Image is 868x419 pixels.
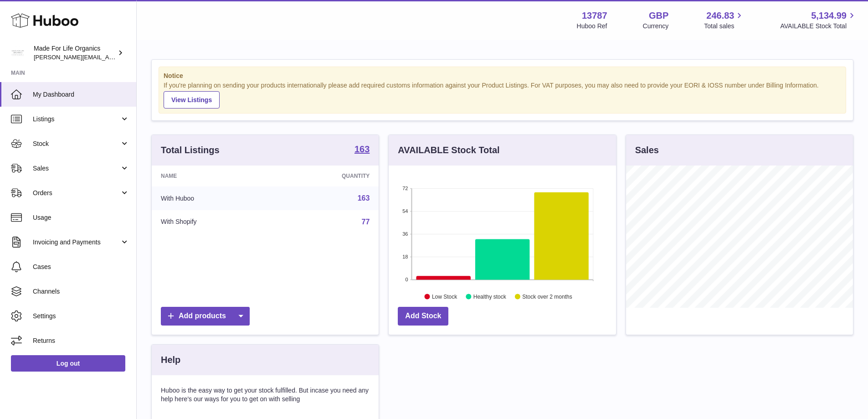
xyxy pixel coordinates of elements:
img: geoff.winwood@madeforlifeorganics.com [11,46,25,60]
span: Settings [33,312,129,321]
h3: Total Listings [161,144,220,156]
a: View Listings [164,91,220,109]
span: Channels [33,287,129,296]
p: Huboo is the easy way to get your stock fulfilled. But incase you need any help here's our ways f... [161,386,370,403]
span: AVAILABLE Stock Total [780,22,857,31]
span: Stock [33,140,120,148]
text: 36 [403,231,408,237]
text: 0 [406,277,408,282]
div: Made For Life Organics [34,44,116,62]
span: Returns [33,336,129,345]
div: Huboo Ref [577,22,607,31]
a: Add Stock [398,307,448,326]
text: 54 [403,208,408,214]
strong: Notice [164,72,841,80]
span: My Dashboard [33,90,129,99]
span: Invoicing and Payments [33,238,120,247]
td: With Huboo [152,186,274,210]
h3: AVAILABLE Stock Total [398,144,499,156]
a: 163 [354,145,370,155]
a: 163 [358,194,370,202]
td: With Shopify [152,210,274,234]
a: 5,134.99 AVAILABLE Stock Total [780,10,857,31]
span: Sales [33,164,120,173]
div: Currency [643,22,669,31]
text: 18 [403,254,408,259]
span: Listings [33,115,120,124]
span: Total sales [704,22,745,31]
strong: GBP [649,10,668,22]
a: 77 [362,218,370,226]
text: Low Stock [432,293,457,300]
h3: Help [161,354,180,366]
span: 246.83 [706,10,734,22]
th: Name [152,166,274,186]
span: Usage [33,213,129,222]
span: 5,134.99 [811,10,847,22]
h3: Sales [635,144,659,156]
a: Add products [161,307,250,326]
th: Quantity [274,166,379,186]
text: Stock over 2 months [523,293,572,300]
text: Healthy stock [473,293,507,300]
text: 72 [403,186,408,191]
span: Orders [33,189,120,197]
span: Cases [33,263,129,271]
span: [PERSON_NAME][EMAIL_ADDRESS][PERSON_NAME][DOMAIN_NAME] [34,53,231,61]
div: If you're planning on sending your products internationally please add required customs informati... [164,81,841,109]
a: Log out [11,355,125,372]
a: 246.83 Total sales [704,10,745,31]
strong: 13787 [582,10,607,22]
strong: 163 [354,145,370,154]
